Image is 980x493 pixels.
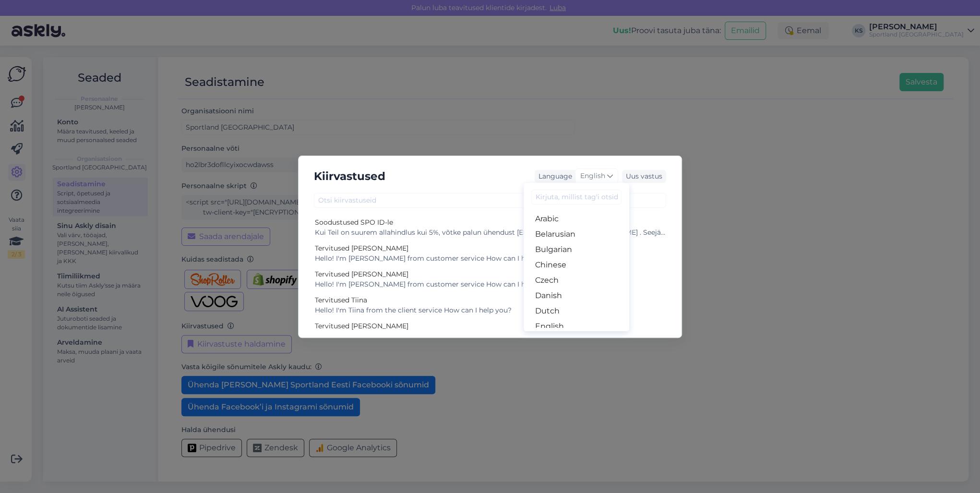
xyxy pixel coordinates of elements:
[315,253,665,264] div: Hello! I'm [PERSON_NAME] from customer service How can I help you?
[580,171,605,181] span: English
[315,295,665,305] div: Tervitused Tiina
[315,269,665,279] div: Tervitused [PERSON_NAME]
[622,170,666,183] div: Uus vastus
[524,242,629,257] a: Bulgarian
[315,279,665,289] div: Hello! I'm [PERSON_NAME] from customer service How can I help you?
[315,305,665,315] div: Hello! I'm Tiina from the client service How can I help you?
[524,319,629,334] a: English
[524,211,629,227] a: Arabic
[524,257,629,273] a: Chinese
[535,171,572,181] div: Language
[315,217,665,228] div: Soodustused SPO ID-le
[531,190,621,204] input: Kirjuta, millist tag'i otsid
[315,321,665,331] div: Tervitused [PERSON_NAME]
[314,168,385,185] h5: Kiirvastused
[524,303,629,319] a: Dutch
[524,288,629,303] a: Danish
[524,227,629,242] a: Belarusian
[315,243,665,253] div: Tervitused [PERSON_NAME]
[315,228,665,238] div: Kui Teil on suurem allahindlus kui 5%, võtke palun ühendust [EMAIL_ADDRESS][DOMAIN_NAME] . Seejär...
[314,193,666,208] input: Otsi kiirvastuseid
[524,273,629,288] a: Czech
